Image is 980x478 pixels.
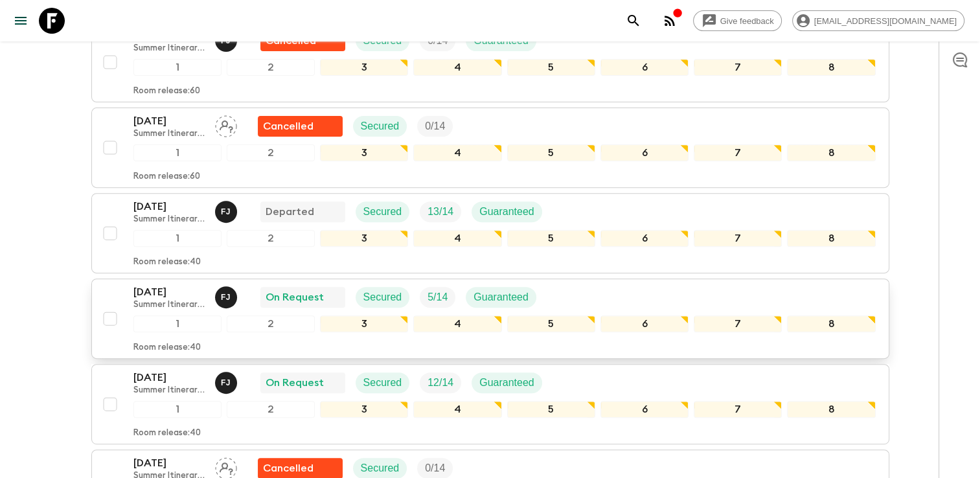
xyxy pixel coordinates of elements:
div: 3 [320,230,408,247]
div: 4 [413,144,501,161]
p: [DATE] [133,370,205,385]
p: F J [221,292,231,302]
div: 6 [600,315,689,332]
div: 4 [413,230,501,247]
div: 8 [787,401,875,418]
div: 1 [133,59,222,76]
div: 7 [694,59,782,76]
p: F J [221,378,231,388]
div: 5 [507,59,595,76]
button: FJ [215,372,240,394]
div: 8 [787,230,875,247]
p: 0 / 14 [425,119,445,134]
p: 5 / 14 [427,290,448,305]
div: 2 [227,230,315,247]
div: 1 [133,230,222,247]
div: 1 [133,401,222,418]
p: [DATE] [133,199,205,214]
div: 7 [694,315,782,332]
p: [DATE] [133,113,205,129]
div: Trip Fill [420,372,461,393]
p: Room release: 60 [133,172,200,182]
span: Fadi Jaber [215,205,240,215]
div: Secured [356,287,410,308]
div: Trip Fill [417,116,453,137]
p: Summer Itinerary 2025 ([DATE]-[DATE]) [133,43,205,54]
p: [DATE] [133,455,205,471]
div: Secured [356,372,410,393]
span: Fadi Jaber [215,34,240,44]
p: 0 / 14 [425,461,445,476]
p: Secured [361,119,400,134]
div: 7 [694,401,782,418]
div: Secured [353,116,407,137]
p: Cancelled [263,119,313,134]
button: FJ [215,286,240,308]
div: 1 [133,315,222,332]
button: [DATE]Summer Itinerary 2025 ([DATE]-[DATE])Fadi JaberDepartedSecuredTrip FillGuaranteed12345678Ro... [91,193,889,273]
p: Secured [363,290,402,305]
div: 3 [320,144,408,161]
div: 6 [600,230,689,247]
div: 3 [320,59,408,76]
div: 5 [507,315,595,332]
div: 8 [787,59,875,76]
div: Secured [356,201,410,222]
div: 2 [227,59,315,76]
p: Guaranteed [479,204,534,220]
p: Summer Itinerary 2025 ([DATE]-[DATE]) [133,385,205,396]
div: [EMAIL_ADDRESS][DOMAIN_NAME] [792,10,964,31]
span: Fadi Jaber [215,376,240,386]
div: 6 [600,144,689,161]
span: Assign pack leader [215,461,237,472]
p: 13 / 14 [427,204,453,220]
div: 4 [413,401,501,418]
div: 7 [694,230,782,247]
p: Room release: 40 [133,428,201,438]
div: 2 [227,315,315,332]
div: 6 [600,401,689,418]
p: Departed [266,204,314,220]
span: Give feedback [713,16,781,26]
div: 4 [413,59,501,76]
div: 2 [227,144,315,161]
div: 2 [227,401,315,418]
div: Trip Fill [420,287,455,308]
p: Secured [361,461,400,476]
p: [DATE] [133,284,205,300]
p: Secured [363,375,402,391]
div: 3 [320,401,408,418]
button: [DATE]Summer Itinerary 2025 ([DATE]-[DATE])Assign pack leaderFlash Pack cancellationSecuredTrip F... [91,108,889,188]
div: Flash Pack cancellation [258,116,343,137]
span: Fadi Jaber [215,290,240,301]
div: 5 [507,401,595,418]
p: Room release: 40 [133,343,201,353]
p: Secured [363,204,402,220]
div: Trip Fill [420,201,461,222]
button: [DATE]Summer Itinerary 2025 ([DATE]-[DATE])Fadi JaberOn RequestSecuredTrip FillGuaranteed12345678... [91,279,889,359]
div: 8 [787,144,875,161]
button: [DATE]Summer Itinerary 2025 ([DATE]-[DATE])Fadi JaberConflict zoneSecuredTrip FillGuaranteed12345... [91,22,889,102]
div: 3 [320,315,408,332]
p: Guaranteed [479,375,534,391]
div: 8 [787,315,875,332]
button: menu [8,8,34,34]
button: search adventures [621,8,646,34]
p: Summer Itinerary 2025 ([DATE]-[DATE]) [133,300,205,310]
div: 1 [133,144,222,161]
div: 4 [413,315,501,332]
div: 7 [694,144,782,161]
span: [EMAIL_ADDRESS][DOMAIN_NAME] [807,16,964,26]
span: Assign pack leader [215,119,237,130]
p: Room release: 40 [133,257,201,267]
p: On Request [266,375,324,391]
div: 6 [600,59,689,76]
p: Summer Itinerary 2025 ([DATE]-[DATE]) [133,129,205,139]
p: Summer Itinerary 2025 ([DATE]-[DATE]) [133,214,205,225]
p: Cancelled [263,461,313,476]
p: Guaranteed [473,290,529,305]
div: 5 [507,230,595,247]
p: 12 / 14 [427,375,453,391]
a: Give feedback [693,10,782,31]
div: 5 [507,144,595,161]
